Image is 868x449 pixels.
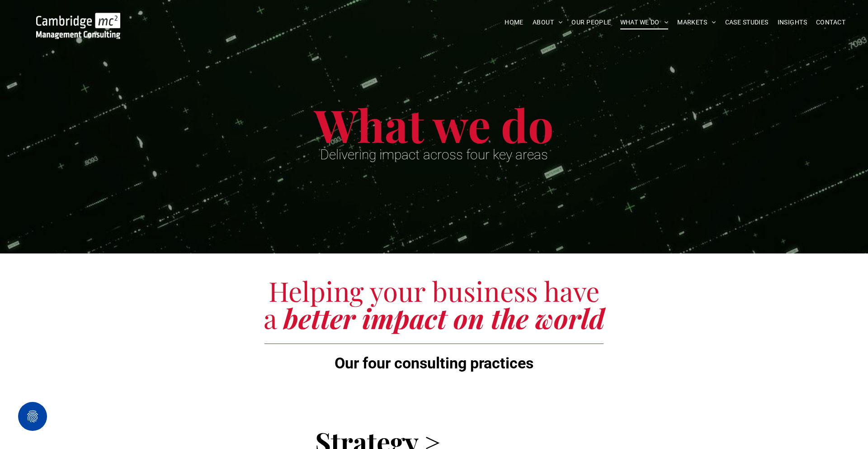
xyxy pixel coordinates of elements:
a: OUR PEOPLE [567,15,615,29]
a: Your Business Transformed | Cambridge Management Consulting [36,14,120,24]
a: HOME [500,15,528,29]
a: CASE STUDIES [721,15,773,29]
a: MARKETS [673,15,720,29]
span: better impact on the world [283,300,605,336]
a: CONTACT [811,15,850,29]
span: Delivering impact across four key areas [320,147,548,162]
a: ABOUT [528,15,567,29]
span: What we do [314,94,554,154]
a: INSIGHTS [773,15,811,29]
span: Our four consulting practices [335,354,533,372]
a: WHAT WE DO [616,15,673,29]
span: Helping your business have a [264,272,600,336]
img: Go to Homepage [36,13,120,39]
